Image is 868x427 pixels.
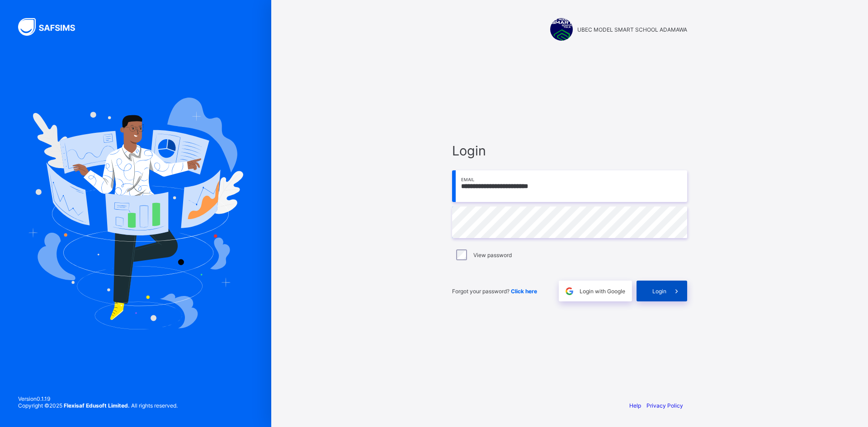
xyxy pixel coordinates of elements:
span: UBEC MODEL SMART SCHOOL ADAMAWA [577,26,687,33]
img: SAFSIMS Logo [18,18,86,36]
a: Help [629,402,641,409]
strong: Flexisaf Edusoft Limited. [64,402,130,409]
a: Privacy Policy [646,402,683,409]
span: Forgot your password? [452,288,537,295]
img: google.396cfc9801f0270233282035f929180a.svg [564,286,575,296]
span: Login [452,143,687,159]
span: Copyright © 2025 All rights reserved. [18,402,178,409]
img: Hero Image [28,98,243,329]
span: Login [652,288,666,295]
span: Version 0.1.19 [18,395,178,402]
label: View password [473,252,512,258]
a: Click here [511,288,537,295]
span: Login with Google [580,288,625,295]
